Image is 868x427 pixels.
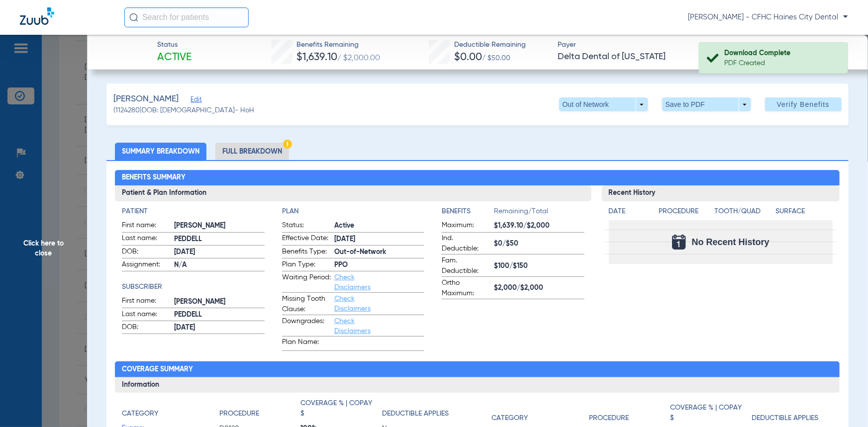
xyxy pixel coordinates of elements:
app-breakdown-title: Tooth/Quad [715,206,772,220]
span: Last name: [122,233,171,245]
h4: Patient [122,206,264,217]
img: Search Icon [129,13,138,22]
span: $0/$50 [494,239,584,249]
span: Out-of-Network [334,247,424,257]
button: Save to PDF [662,97,751,111]
span: Status: [282,220,331,232]
h4: Deductible Applies [752,413,818,424]
span: [PERSON_NAME] [174,297,264,307]
span: N/A [174,260,264,270]
h4: Benefits [442,206,494,217]
h3: Patient & Plan Information [115,185,591,201]
app-breakdown-title: Procedure [219,398,300,423]
h4: Date [609,206,651,217]
app-breakdown-title: Procedure [659,206,711,220]
h4: Subscriber [122,282,264,292]
span: Missing Tooth Clause: [282,294,331,315]
app-breakdown-title: Deductible Applies [382,398,463,423]
h4: Surface [775,206,833,217]
span: Remaining/Total [494,206,584,220]
h4: Coverage % | Copay $ [671,403,747,424]
span: [PERSON_NAME] [174,221,264,231]
a: Check Disclaimers [334,318,371,335]
span: Fam. Deductible: [442,256,490,276]
h4: Procedure [219,409,259,419]
h4: Deductible Applies [382,409,449,419]
span: Last name: [122,309,171,321]
span: $0.00 [454,52,482,63]
input: Search for patients [124,7,249,27]
span: PPO [334,260,424,270]
span: [DATE] [334,234,424,245]
app-breakdown-title: Procedure [589,398,670,427]
span: Maximum: [442,220,490,232]
li: Full Breakdown [215,143,289,160]
span: DOB: [122,247,171,258]
app-breakdown-title: Coverage % | Copay $ [671,398,752,427]
span: [PERSON_NAME] - CFHC Haines City Dental [688,12,848,22]
app-breakdown-title: Category [491,398,589,427]
app-breakdown-title: Date [609,206,651,220]
span: Plan Type: [282,259,331,271]
span: DOB: [122,322,171,334]
app-breakdown-title: Surface [775,206,833,220]
span: PEDDELL [174,310,264,320]
h4: Category [491,413,528,424]
li: Summary Breakdown [115,143,206,160]
span: Effective Date: [282,233,331,245]
h4: Plan [282,206,424,217]
span: First name: [122,296,171,308]
h4: Procedure [659,206,711,217]
app-breakdown-title: Benefits [442,206,494,220]
span: (1124280) DOB: [DEMOGRAPHIC_DATA] - HoH [113,105,254,116]
span: $1,639.10 [297,52,338,63]
span: Verify Benefits [777,100,830,108]
span: / $50.00 [482,55,510,62]
h4: Tooth/Quad [715,206,772,217]
span: $2,000/$2,000 [494,283,584,293]
span: Benefits Remaining [297,40,381,50]
a: Check Disclaimers [334,295,371,312]
button: Out of Network [559,97,648,111]
button: Verify Benefits [765,97,842,111]
span: Assignment: [122,259,171,271]
span: Active [157,51,192,65]
span: $100/$150 [494,261,584,271]
span: $1,639.10/$2,000 [494,221,584,231]
app-breakdown-title: Coverage % | Copay $ [301,398,382,423]
img: Hazard [283,140,292,149]
span: Waiting Period: [282,272,331,292]
h2: Benefits Summary [115,170,840,186]
span: / $2,000.00 [338,54,381,62]
span: Ortho Maximum: [442,278,490,299]
div: PDF Created [724,58,839,68]
app-breakdown-title: Category [122,398,219,423]
div: Download Complete [724,48,839,58]
h2: Coverage Summary [115,361,840,377]
span: Delta Dental of [US_STATE] [558,51,700,63]
span: Downgrades: [282,316,331,336]
span: Benefits Type: [282,247,331,258]
span: Status [157,40,192,50]
iframe: Chat Widget [818,379,868,427]
span: Deductible Remaining [454,40,526,50]
span: No Recent History [692,237,770,247]
span: Edit [191,96,199,105]
span: First name: [122,220,171,232]
h3: Information [115,377,840,393]
span: [PERSON_NAME] [113,93,179,105]
h4: Coverage % | Copay $ [301,398,377,419]
h3: Recent History [602,185,840,201]
img: Calendar [672,235,686,250]
span: Verified On [709,40,852,51]
span: Plan Name: [282,337,331,350]
span: Active [334,221,424,231]
span: Payer [558,40,700,50]
span: PEDDELL [174,234,264,245]
span: Ind. Deductible: [442,233,490,254]
img: Zuub Logo [20,7,54,25]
